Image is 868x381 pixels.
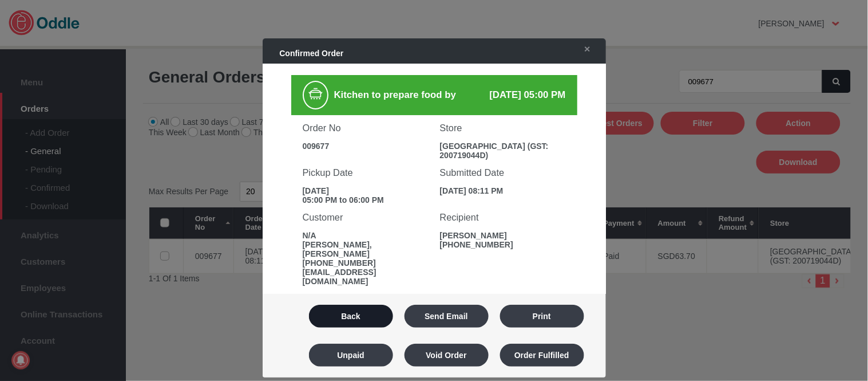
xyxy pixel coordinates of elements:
div: [PERSON_NAME], [PERSON_NAME] [303,240,429,258]
div: Confirmed Order [268,43,567,64]
div: 009677 [303,142,429,151]
h3: Submitted Date [440,167,566,178]
img: cooking.png [307,85,324,103]
div: [DATE] 05:00 PM [477,89,566,101]
div: [EMAIL_ADDRESS][DOMAIN_NAME] [303,268,429,286]
div: [PERSON_NAME] [440,231,566,240]
a: ✕ [573,39,597,60]
button: Send Email [405,305,489,328]
h3: Store [440,123,566,133]
div: N/A [303,231,429,240]
button: Void Order [405,344,489,367]
div: [PHONE_NUMBER] [303,258,429,268]
button: Print [500,305,584,328]
button: Order Fulfilled [500,344,584,367]
button: Back [309,305,393,328]
div: [GEOGRAPHIC_DATA] (GST: 200719044D) [440,142,566,160]
div: Kitchen to prepare food by [328,81,477,109]
h3: Customer [303,212,429,223]
div: [DATE] [303,186,429,195]
h3: Recipient [440,212,566,223]
h3: Order No [303,123,429,133]
div: [DATE] 08:11 PM [440,186,566,195]
div: 05:00 PM to 06:00 PM [303,195,429,205]
h3: Pickup Date [303,167,429,178]
div: [PHONE_NUMBER] [440,240,566,249]
button: Unpaid [309,344,393,367]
